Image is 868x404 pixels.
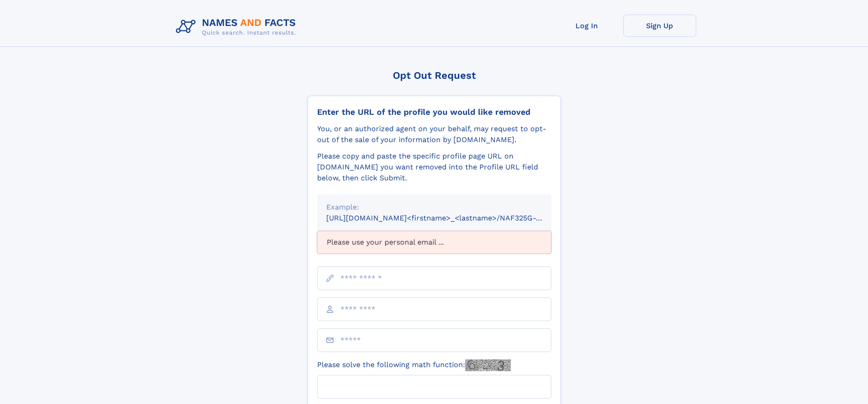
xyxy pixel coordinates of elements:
div: You, or an authorized agent on your behalf, may request to opt-out of the sale of your informatio... [317,123,551,145]
div: Enter the URL of the profile you would like removed [317,107,551,117]
img: Logo Names and Facts [172,15,303,39]
div: Opt Out Request [308,70,561,81]
div: Please copy and paste the specific profile page URL on [DOMAIN_NAME] you want removed into the Pr... [317,151,551,184]
a: Sign Up [623,15,696,37]
div: Please use your personal email ... [317,231,551,254]
div: Example: [326,202,542,213]
label: Please solve the following math function: [317,359,511,371]
small: [URL][DOMAIN_NAME]<firstname>_<lastname>/NAF325G-xxxxxxxx [326,214,569,222]
a: Log In [550,15,623,37]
